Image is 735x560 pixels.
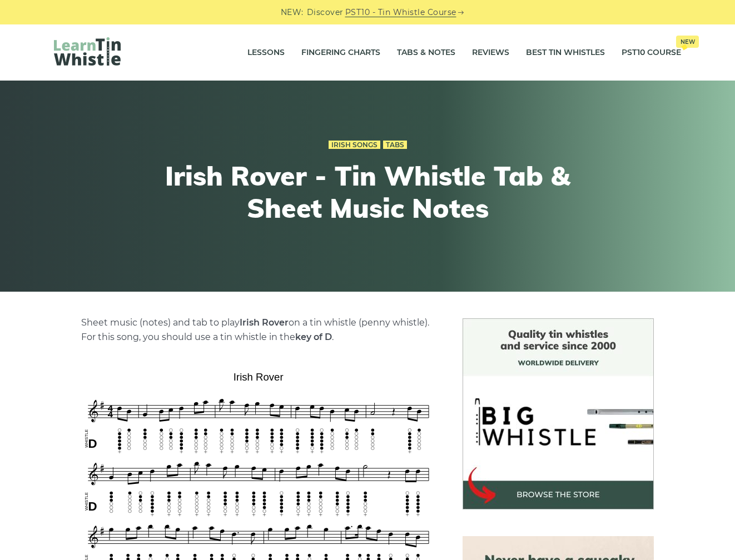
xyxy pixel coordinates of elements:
a: Best Tin Whistles [526,39,605,67]
a: Tabs [383,141,407,149]
a: Tabs & Notes [397,39,455,67]
strong: key of D [295,332,332,342]
h1: Irish Rover - Tin Whistle Tab & Sheet Music Notes [163,160,572,224]
span: New [676,36,699,48]
p: Sheet music (notes) and tab to play on a tin whistle (penny whistle). For this song, you should u... [81,316,436,344]
img: LearnTinWhistle.com [54,37,121,66]
a: Lessons [247,39,285,67]
a: Reviews [472,39,509,67]
img: BigWhistle Tin Whistle Store [463,318,654,509]
a: Irish Songs [329,141,380,149]
strong: Irish Rover [240,317,289,328]
a: PST10 CourseNew [622,39,681,67]
a: Fingering Charts [301,39,380,67]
